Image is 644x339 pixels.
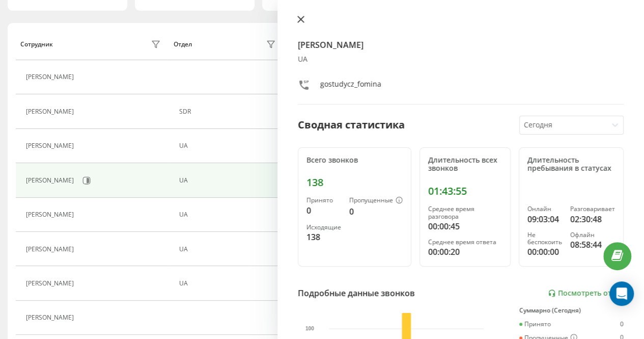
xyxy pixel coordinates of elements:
div: Среднее время ответа [428,239,502,246]
div: [PERSON_NAME] [26,73,76,81]
div: 00:00:45 [428,220,502,232]
div: Исходящие [306,224,341,231]
div: [PERSON_NAME] [26,280,76,287]
div: UA [179,280,278,287]
div: gostudycz_fomina [320,79,381,94]
div: Суммарно (Сегодня) [519,307,624,314]
div: Сотрудник [20,41,53,48]
div: Онлайн [527,205,562,213]
div: [PERSON_NAME] [26,314,76,321]
div: 0 [620,321,624,328]
div: Не беспокоить [527,231,562,246]
a: Посмотреть отчет [548,289,624,298]
div: Принято [519,321,551,328]
div: UA [179,246,278,253]
div: Длительность всех звонков [428,156,502,173]
div: Разговаривает [570,205,615,213]
div: 0 [349,205,403,218]
div: 09:03:04 [527,213,562,225]
div: 138 [306,176,403,189]
div: Сводная статистика [298,117,405,133]
div: Среднее время разговора [428,205,502,220]
div: [PERSON_NAME] [26,246,76,253]
div: 02:30:48 [570,213,615,225]
div: Пропущенные [349,197,403,205]
div: [PERSON_NAME] [26,177,76,184]
h4: [PERSON_NAME] [298,39,624,51]
div: SDR [179,108,278,115]
div: UA [179,211,278,218]
div: [PERSON_NAME] [26,211,76,218]
div: UA [298,55,624,64]
div: [PERSON_NAME] [26,108,76,115]
div: UA [179,177,278,184]
text: 100 [305,326,314,331]
div: Длительность пребывания в статусах [527,156,615,173]
div: Open Intercom Messenger [609,281,634,306]
div: Принято [306,197,341,204]
div: Отдел [174,41,192,48]
div: 00:00:00 [527,246,562,258]
div: [PERSON_NAME] [26,142,76,149]
div: Всего звонков [306,156,403,165]
div: 01:43:55 [428,185,502,197]
div: Подробные данные звонков [298,287,415,299]
div: 00:00:20 [428,246,502,258]
div: 138 [306,231,341,243]
div: 0 [306,204,341,217]
div: Офлайн [570,231,615,239]
div: 08:58:44 [570,239,615,251]
div: UA [179,142,278,149]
